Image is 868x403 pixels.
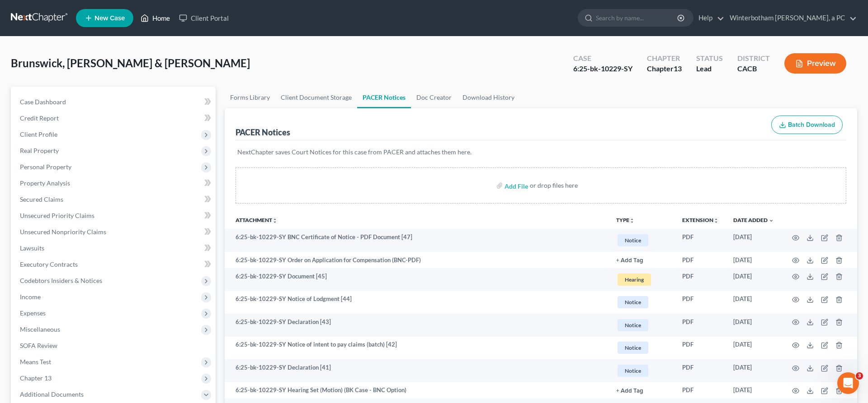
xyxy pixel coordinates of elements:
[616,386,668,394] a: + Add Tag
[20,358,51,366] span: Means Test
[11,56,250,69] span: Brunswick, [PERSON_NAME] & [PERSON_NAME]
[20,228,106,236] span: Unsecured Nonpriority Claims
[675,252,726,268] td: PDF
[20,374,52,382] span: Chapter 13
[225,87,275,108] a: Forms Library
[682,217,719,223] a: Extensionunfold_more
[769,218,774,223] i: expand_more
[20,130,57,138] span: Client Profile
[20,163,71,171] span: Personal Property
[737,64,770,74] div: CACB
[616,218,635,223] button: TYPEunfold_more
[726,382,781,398] td: [DATE]
[784,53,846,74] button: Preview
[457,87,520,108] a: Download History
[675,268,726,291] td: PDF
[225,359,609,382] td: 6:25-bk-10229-SY Declaration [41]
[618,342,648,354] span: Notice
[726,229,781,252] td: [DATE]
[13,240,216,256] a: Lawsuits
[20,342,57,349] span: SOFA Review
[647,64,682,74] div: Chapter
[696,64,723,74] div: Lead
[694,10,724,26] a: Help
[737,53,770,64] div: District
[225,314,609,337] td: 6:25-bk-10229-SY Declaration [43]
[837,372,859,394] iframe: Intercom live chat
[726,291,781,314] td: [DATE]
[618,273,651,286] span: Hearing
[616,258,643,264] button: + Add Tag
[616,272,668,287] a: Hearing
[136,10,175,26] a: Home
[573,53,632,64] div: Case
[696,53,723,64] div: Status
[618,234,648,246] span: Notice
[725,10,857,26] a: Winterbotham [PERSON_NAME], a PC
[357,87,411,108] a: PACER Notices
[675,359,726,382] td: PDF
[618,365,648,377] span: Notice
[225,337,609,360] td: 6:25-bk-10229-SY Notice of intent to pay claims (batch) [42]
[726,268,781,291] td: [DATE]
[726,314,781,337] td: [DATE]
[225,268,609,291] td: 6:25-bk-10229-SY Document [45]
[618,296,648,308] span: Notice
[13,175,216,191] a: Property Analysis
[616,295,668,310] a: Notice
[272,218,278,223] i: unfold_more
[13,191,216,208] a: Secured Claims
[20,114,59,122] span: Credit Report
[20,277,102,284] span: Codebtors Insiders & Notices
[726,337,781,360] td: [DATE]
[530,181,578,190] div: or drop files here
[771,116,843,134] button: Batch Download
[20,390,84,398] span: Additional Documents
[726,252,781,268] td: [DATE]
[647,53,682,64] div: Chapter
[225,229,609,252] td: 6:25-bk-10229-SY BNC Certificate of Notice - PDF Document [47]
[20,147,59,154] span: Real Property
[675,382,726,398] td: PDF
[675,291,726,314] td: PDF
[616,318,668,333] a: Notice
[94,15,125,22] span: New Case
[236,127,290,138] div: PACER Notices
[225,291,609,314] td: 6:25-bk-10229-SY Notice of Lodgment [44]
[788,121,835,129] span: Batch Download
[20,195,63,203] span: Secured Claims
[675,337,726,360] td: PDF
[20,325,60,333] span: Miscellaneous
[20,179,70,187] span: Property Analysis
[616,340,668,355] a: Notice
[726,359,781,382] td: [DATE]
[237,148,844,157] p: NextChapter saves Court Notices for this case from PACER and attaches them here.
[13,224,216,240] a: Unsecured Nonpriority Claims
[733,217,774,223] a: Date Added expand_more
[856,372,863,380] span: 3
[629,218,635,223] i: unfold_more
[616,388,643,394] button: + Add Tag
[616,363,668,378] a: Notice
[13,256,216,273] a: Executory Contracts
[20,98,66,106] span: Case Dashboard
[13,110,216,126] a: Credit Report
[225,252,609,268] td: 6:25-bk-10229-SY Order on Application for Compensation (BNC-PDF)
[275,87,357,108] a: Client Document Storage
[675,314,726,337] td: PDF
[225,382,609,398] td: 6:25-bk-10229-SY Hearing Set (Motion) (BK Case - BNC Option)
[616,233,668,248] a: Notice
[596,9,679,26] input: Search by name...
[13,208,216,224] a: Unsecured Priority Claims
[674,64,682,73] span: 13
[713,218,719,223] i: unfold_more
[20,309,46,317] span: Expenses
[175,10,233,26] a: Client Portal
[573,64,632,74] div: 6:25-bk-10229-SY
[20,260,78,268] span: Executory Contracts
[20,244,44,252] span: Lawsuits
[13,338,216,354] a: SOFA Review
[20,293,41,301] span: Income
[675,229,726,252] td: PDF
[411,87,457,108] a: Doc Creator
